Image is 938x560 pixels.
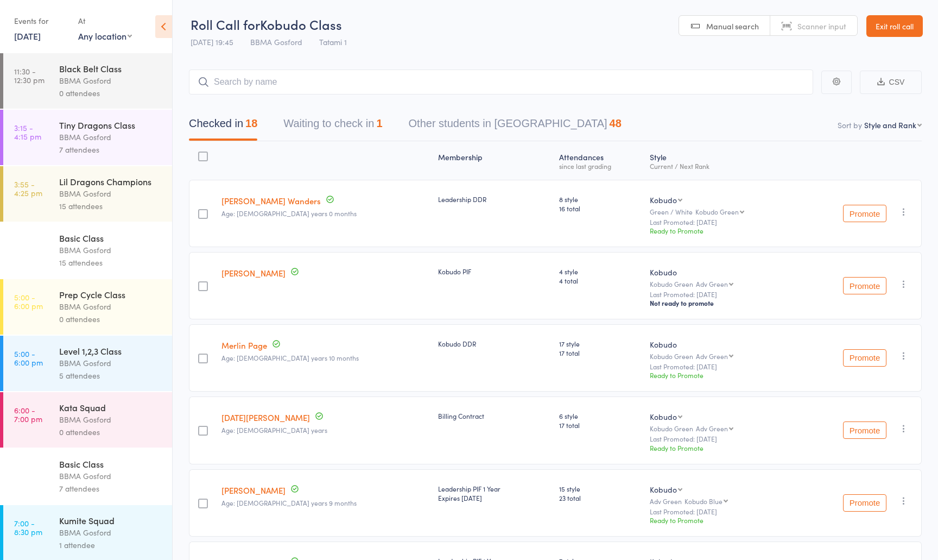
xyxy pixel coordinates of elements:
[438,484,550,502] div: Leadership PIF 1 Year
[650,498,794,505] div: Adv Green
[610,117,622,129] div: 48
[59,426,163,438] div: 0 attendees
[650,208,794,215] div: Green / White
[860,71,922,94] button: CSV
[3,223,172,278] a: 4:00 -4:45 pmBasic ClassBBMA Gosford15 attendees
[650,508,794,515] small: Last Promoted: [DATE]
[409,112,622,141] button: Other students in [GEOGRAPHIC_DATA]48
[191,36,233,47] span: [DATE] 19:45
[250,36,302,47] span: BBMA Gosford
[59,401,163,413] div: Kata Squad
[14,67,45,84] time: 11:30 - 12:30 pm
[3,279,172,335] a: 5:00 -6:00 pmPrep Cycle ClassBBMA Gosford0 attendees
[650,484,677,495] div: Kobudo
[843,349,886,367] button: Promote
[59,244,163,256] div: BBMA Gosford
[221,267,286,279] a: [PERSON_NAME]
[695,208,739,215] div: Kobudo Green
[59,175,163,187] div: Lil Dragons Champions
[864,119,916,130] div: Style and Rank
[3,449,172,504] a: 6:00 -6:45 pmBasic ClassBBMA Gosford7 attendees
[438,411,550,420] div: Billing Contract
[59,143,163,156] div: 7 attendees
[59,526,163,539] div: BBMA Gosford
[59,62,163,74] div: Black Belt Class
[59,369,163,382] div: 5 attendees
[59,87,163,99] div: 0 attendees
[434,146,555,175] div: Membership
[696,425,728,432] div: Adv Green
[376,117,382,129] div: 1
[283,112,382,141] button: Waiting to check in1
[14,180,42,197] time: 3:55 - 4:25 pm
[78,30,132,42] div: Any location
[438,194,550,204] div: Leadership DDR
[559,348,641,357] span: 17 total
[438,339,550,348] div: Kobudo DDR
[559,484,641,493] span: 15 style
[650,339,794,350] div: Kobudo
[14,349,43,367] time: 5:00 - 6:00 pm
[650,363,794,370] small: Last Promoted: [DATE]
[14,519,42,536] time: 7:00 - 8:30 pm
[3,166,172,222] a: 3:55 -4:25 pmLil Dragons ChampionsBBMA Gosford15 attendees
[14,236,43,254] time: 4:00 - 4:45 pm
[650,162,794,169] div: Current / Next Rank
[706,21,759,32] span: Manual search
[3,110,172,165] a: 3:15 -4:15 pmTiny Dragons ClassBBMA Gosford7 attendees
[559,162,641,169] div: since last grading
[59,458,163,470] div: Basic Class
[14,293,43,310] time: 5:00 - 6:00 pm
[221,353,359,362] span: Age: [DEMOGRAPHIC_DATA] years 10 months
[797,21,846,32] span: Scanner input
[319,36,347,47] span: Tatami 1
[59,288,163,300] div: Prep Cycle Class
[59,256,163,269] div: 15 attendees
[645,146,798,175] div: Style
[191,15,260,33] span: Roll Call for
[3,392,172,448] a: 6:00 -7:00 pmKata SquadBBMA Gosford0 attendees
[843,205,886,222] button: Promote
[59,119,163,131] div: Tiny Dragons Class
[650,515,794,525] div: Ready to Promote
[3,53,172,109] a: 11:30 -12:30 pmBlack Belt ClassBBMA Gosford0 attendees
[59,514,163,526] div: Kumite Squad
[650,299,794,307] div: Not ready to promote
[650,267,794,278] div: Kobudo
[650,370,794,380] div: Ready to Promote
[14,30,41,42] a: [DATE]
[59,470,163,482] div: BBMA Gosford
[559,267,641,276] span: 4 style
[559,493,641,502] span: 23 total
[559,194,641,204] span: 8 style
[189,70,813,95] input: Search by name
[59,357,163,369] div: BBMA Gosford
[78,12,132,30] div: At
[843,494,886,512] button: Promote
[221,425,327,435] span: Age: [DEMOGRAPHIC_DATA] years
[59,74,163,87] div: BBMA Gosford
[696,353,728,360] div: Adv Green
[650,443,794,452] div: Ready to Promote
[59,482,163,495] div: 7 attendees
[650,194,677,205] div: Kobudo
[59,313,163,325] div: 0 attendees
[650,411,677,422] div: Kobudo
[559,339,641,348] span: 17 style
[260,15,342,33] span: Kobudo Class
[59,300,163,313] div: BBMA Gosford
[14,12,67,30] div: Events for
[650,226,794,235] div: Ready to Promote
[221,209,357,218] span: Age: [DEMOGRAPHIC_DATA] years 0 months
[59,200,163,212] div: 15 attendees
[650,291,794,298] small: Last Promoted: [DATE]
[59,131,163,143] div: BBMA Gosford
[438,267,550,276] div: Kobudo PIF
[59,345,163,357] div: Level 1,2,3 Class
[559,204,641,213] span: 16 total
[245,117,257,129] div: 18
[59,539,163,551] div: 1 attendee
[838,119,862,130] label: Sort by
[221,195,321,206] a: [PERSON_NAME] Wanders
[59,187,163,200] div: BBMA Gosford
